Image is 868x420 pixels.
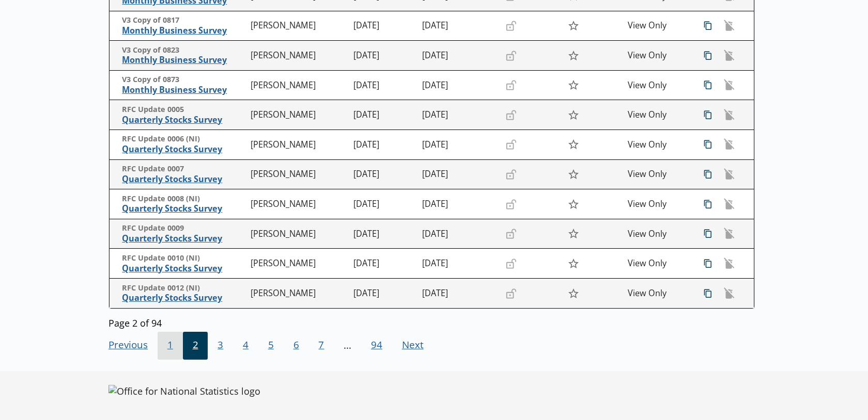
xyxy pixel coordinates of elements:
img: Office for National Statistics logo [109,385,260,397]
button: 4 [233,332,258,360]
td: [PERSON_NAME] [246,189,349,219]
button: Star [562,194,584,214]
span: Monthly Business Survey [122,25,246,36]
td: [PERSON_NAME] [246,249,349,279]
button: Previous [109,332,158,360]
span: Quarterly Stocks Survey [122,233,246,244]
td: [DATE] [349,159,418,189]
button: Star [562,165,584,184]
span: RFC Update 0010 (NI) [122,253,246,263]
button: Star [562,224,584,244]
td: View Only [624,159,692,189]
td: [DATE] [349,249,418,279]
span: V3 Copy of 0873 [122,75,246,85]
td: [PERSON_NAME] [246,219,349,249]
td: [DATE] [418,219,493,249]
td: [DATE] [349,11,418,41]
td: [PERSON_NAME] [246,279,349,309]
td: [PERSON_NAME] [246,41,349,71]
span: V3 Copy of 0817 [122,15,246,25]
td: [DATE] [418,159,493,189]
span: Quarterly Stocks Survey [122,293,246,303]
td: [DATE] [349,189,418,219]
span: RFC Update 0005 [122,105,246,115]
td: [PERSON_NAME] [246,100,349,130]
td: View Only [624,70,692,100]
td: [DATE] [418,249,493,279]
td: [PERSON_NAME] [246,159,349,189]
td: [DATE] [418,130,493,160]
button: Star [562,105,584,125]
span: Quarterly Stocks Survey [122,263,246,274]
td: View Only [624,189,692,219]
td: [DATE] [418,279,493,309]
span: RFC Update 0009 [122,223,246,233]
button: Star [562,75,584,95]
td: [DATE] [349,41,418,71]
button: Star [562,283,584,303]
span: RFC Update 0007 [122,164,246,174]
div: Page 2 of 94 [109,314,755,329]
td: [PERSON_NAME] [246,70,349,100]
span: Quarterly Stocks Survey [122,144,246,155]
td: View Only [624,100,692,130]
li: ... [334,332,361,360]
button: 3 [208,332,233,360]
td: [DATE] [418,189,493,219]
span: Monthly Business Survey [122,55,246,66]
span: V3 Copy of 0823 [122,45,246,55]
span: RFC Update 0006 (NI) [122,134,246,144]
td: [DATE] [349,279,418,309]
td: View Only [624,11,692,41]
td: [DATE] [349,219,418,249]
td: [DATE] [418,70,493,100]
td: [DATE] [418,41,493,71]
span: RFC Update 0008 (NI) [122,194,246,204]
td: [DATE] [418,100,493,130]
td: View Only [624,279,692,309]
button: Next [392,332,433,360]
button: 6 [284,332,309,360]
td: View Only [624,219,692,249]
button: Star [562,45,584,65]
td: [DATE] [349,70,418,100]
span: Monthly Business Survey [122,85,246,95]
span: RFC Update 0012 (NI) [122,283,246,293]
td: [PERSON_NAME] [246,11,349,41]
span: Quarterly Stocks Survey [122,115,246,125]
td: [PERSON_NAME] [246,130,349,160]
td: View Only [624,130,692,160]
button: Star [562,254,584,273]
button: 1 [158,332,183,360]
td: [DATE] [349,130,418,160]
button: 5 [258,332,284,360]
button: 2 [183,332,208,360]
button: 94 [361,332,392,360]
button: Star [562,135,584,154]
button: Star [562,16,584,36]
td: [DATE] [418,11,493,41]
td: [DATE] [349,100,418,130]
td: View Only [624,41,692,71]
span: Quarterly Stocks Survey [122,203,246,214]
button: 7 [309,332,334,360]
span: Quarterly Stocks Survey [122,174,246,185]
td: View Only [624,249,692,279]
